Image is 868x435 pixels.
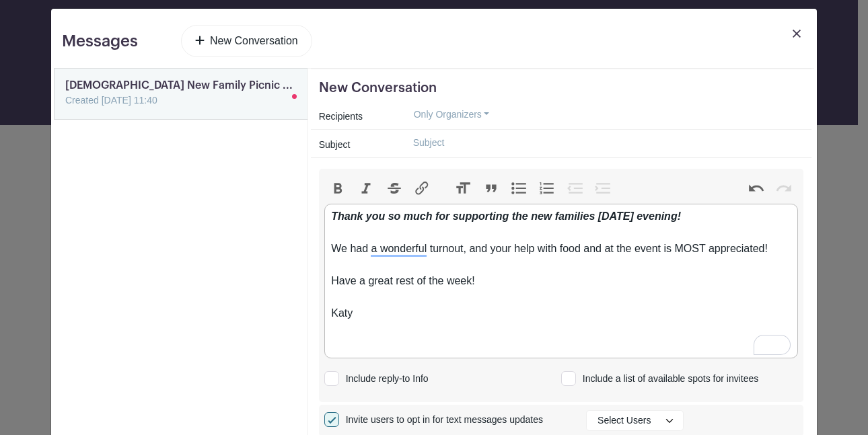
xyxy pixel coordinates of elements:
h5: New Conversation [319,80,803,96]
div: Recipients [311,107,394,126]
div: Invite users to opt in for text messages updates [340,413,543,427]
button: Select Users [586,410,684,431]
div: Subject [311,135,394,155]
button: Only Organizers [402,104,501,125]
input: Subject [402,132,803,153]
div: We had a wonderful turnout, and your help with food and at the event is MOST appreciated! Have a ... [331,208,791,354]
button: Bold [324,180,353,197]
div: Include reply-to Info [340,372,429,386]
button: Bullets [505,180,534,197]
button: Increase Level [589,180,617,197]
button: Decrease Level [561,180,589,197]
div: Include a list of available spots for invitees [577,372,758,386]
button: Strikethrough [380,180,408,197]
button: Redo [770,180,798,197]
button: Numbers [533,180,561,197]
button: Link [408,180,436,197]
button: Italic [352,180,380,197]
button: Quote [477,180,505,197]
button: Undo [742,180,770,197]
button: Heading [449,180,477,197]
em: Thank you so much for supporting the new families [DATE] evening! [331,210,681,222]
h3: Messages [62,32,138,51]
a: New Conversation [181,25,312,57]
img: close_button-5f87c8562297e5c2d7936805f587ecaba9071eb48480494691a3f1689db116b3.svg [793,30,801,38]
